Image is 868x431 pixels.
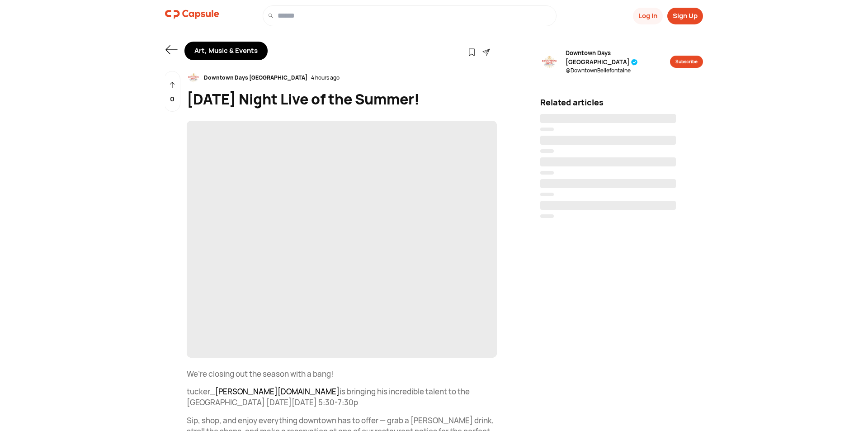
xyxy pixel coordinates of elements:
span: ‌ [540,193,554,196]
img: tick [631,59,638,66]
p: tucker_ is bringing his incredible talent to the [GEOGRAPHIC_DATA] [DATE][DATE] 5:30-7:30p [187,386,497,408]
p: 0 [170,94,175,104]
span: Downtown Days [GEOGRAPHIC_DATA] [566,49,670,66]
span: @ DowntownBellefontaine [566,66,670,75]
div: 4 hours ago [311,74,340,82]
span: ‌ [540,201,676,210]
img: resizeImage [540,53,558,71]
span: ‌ [540,214,554,218]
a: logo [165,5,219,26]
div: Related articles [540,96,703,109]
span: ‌ [187,121,497,358]
div: Downtown Days [GEOGRAPHIC_DATA] [200,74,311,82]
img: logo [165,5,219,24]
div: [DATE] Night Live of the Summer! [187,88,497,110]
span: ‌ [540,171,554,175]
span: ‌ [540,179,676,188]
button: Subscribe [670,56,703,68]
span: ‌ [540,136,676,145]
button: Sign Up [667,8,703,24]
span: ‌ [540,149,554,153]
a: [PERSON_NAME][DOMAIN_NAME] [215,386,340,397]
button: Log In [633,8,663,24]
span: ‌ [540,128,554,131]
span: ‌ [540,114,676,123]
span: ‌ [540,157,676,166]
img: resizeImage [187,71,200,85]
div: Art, Music & Events [184,42,268,60]
p: We’re closing out the season with a bang! [187,369,497,379]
